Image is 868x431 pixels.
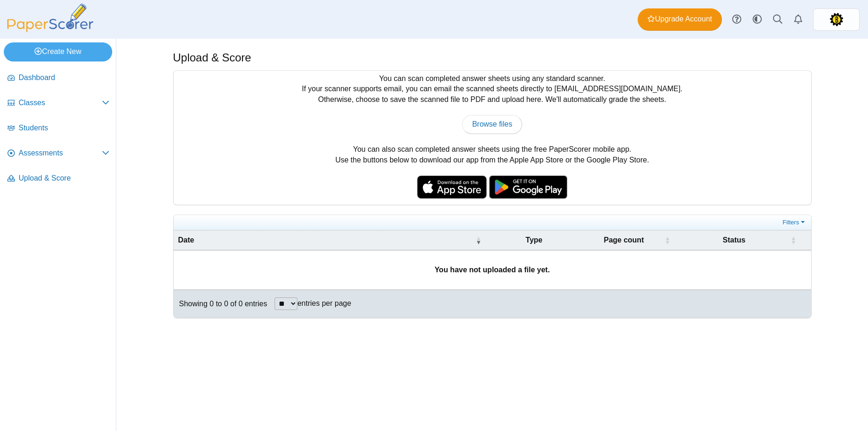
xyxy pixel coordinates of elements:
span: Upload & Score [19,173,109,183]
b: You have not uploaded a file yet. [435,266,550,274]
a: PaperScorer [4,26,97,34]
a: Assessments [4,142,113,165]
img: apple-store-badge.svg [417,175,487,199]
span: Page count [604,236,644,244]
img: google-play-badge.png [489,175,567,199]
span: Doc Nylund [829,12,844,27]
span: Page count : Activate to sort [665,230,670,250]
a: Dashboard [4,67,113,89]
span: Classes [19,98,102,108]
h1: Upload & Score [173,50,251,66]
span: Browse files [472,120,512,128]
a: ps.KOlR3CFk6GbRdbbe [813,8,860,31]
span: Type [525,236,542,244]
div: Showing 0 to 0 of 0 entries [174,290,267,318]
label: entries per page [297,299,351,307]
a: Classes [4,92,113,114]
div: You can scan completed answer sheets using any standard scanner. If your scanner supports email, ... [174,71,811,205]
a: Upload & Score [4,168,113,190]
a: Browse files [462,115,522,134]
span: Status : Activate to sort [790,230,796,250]
img: PaperScorer [4,4,97,32]
a: Upgrade Account [638,8,722,31]
span: Status [723,236,746,244]
span: Upgrade Account [647,14,712,24]
a: Students [4,117,113,140]
span: Date : Activate to remove sorting [476,230,481,250]
a: Alerts [788,9,808,30]
span: Date [178,236,195,244]
span: Assessments [19,148,102,158]
a: Filters [781,218,809,227]
span: Students [19,123,109,133]
a: Create New [4,42,112,61]
img: ps.KOlR3CFk6GbRdbbe [829,12,844,27]
span: Dashboard [19,73,109,83]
